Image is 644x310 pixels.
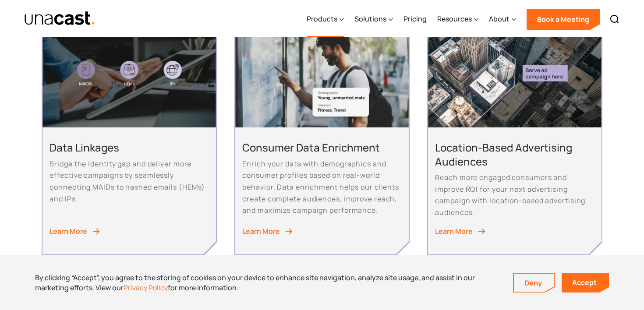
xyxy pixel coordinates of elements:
div: About [489,14,510,24]
div: Resources [437,1,478,37]
a: home [24,11,96,26]
div: Products [307,1,344,37]
p: Bridge the identity gap and deliver more effective campaigns by seamlessly connecting MAIDs to ha... [50,158,209,205]
h2: Consumer Data Enrichment [242,141,401,154]
img: Aerial View of city streets. Serve ad campaign here outlined [428,19,601,127]
div: Learn More [435,225,473,237]
p: Reach more engaged consumers and improve ROI for your next advertising campaign with location-bas... [435,172,594,218]
a: Learn More [435,225,594,237]
img: Search icon [609,14,620,25]
div: Resources [437,14,472,24]
a: Deny [514,274,554,292]
a: Accept [562,273,609,292]
div: Solutions [354,1,393,37]
img: Unacast text logo [24,11,96,26]
div: Products [307,14,337,24]
h2: Data Linkages [50,141,209,154]
a: Privacy Policy [124,283,168,292]
p: Enrich your data with demographics and consumer profiles based on real-world behavior. Data enric... [242,158,401,217]
a: Book a Meeting [527,9,600,30]
div: About [489,1,516,37]
div: Learn More [50,225,87,237]
a: Learn More [242,225,401,237]
a: Pricing [403,1,427,37]
div: By clicking “Accept”, you agree to the storing of cookies on your device to enhance site navigati... [35,273,500,292]
div: Solutions [354,14,386,24]
h2: Location-Based Advertising Audiences [435,141,594,168]
a: Learn More [50,225,209,237]
div: Learn More [242,225,280,237]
